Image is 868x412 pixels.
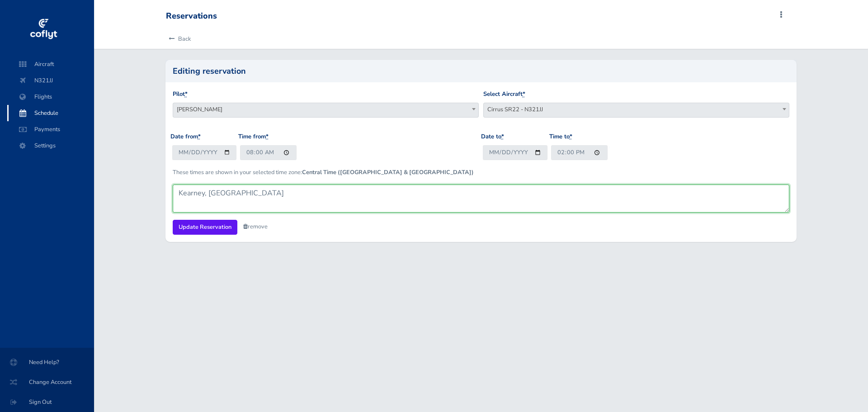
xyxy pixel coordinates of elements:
[266,133,269,141] abbr: required
[16,137,85,154] span: Settings
[523,90,525,98] abbr: required
[481,132,504,142] label: Date to
[484,103,789,116] span: Cirrus SR22 - N321JJ
[173,103,478,116] span: Don Coburn
[11,394,83,410] span: Sign Out
[483,103,789,118] span: Cirrus SR22 - N321JJ
[11,374,83,390] span: Change Account
[16,121,85,137] span: Payments
[302,168,474,176] b: Central Time ([GEOGRAPHIC_DATA] & [GEOGRAPHIC_DATA])
[198,133,201,141] abbr: required
[501,133,504,141] abbr: required
[173,168,790,177] p: These times are shown in your selected time zone:
[570,133,572,141] abbr: required
[28,16,58,43] img: coflyt logo
[16,89,85,105] span: Flights
[173,90,188,99] label: Pilot
[170,132,201,142] label: Date from
[185,90,188,98] abbr: required
[16,56,85,72] span: Aircraft
[16,105,85,121] span: Schedule
[173,67,790,75] h2: Editing reservation
[11,354,83,370] span: Need Help?
[173,103,479,118] span: Don Coburn
[243,223,268,231] a: remove
[173,220,237,235] input: Update Reservation
[166,29,191,49] a: Back
[166,11,217,21] div: Reservations
[483,90,525,99] label: Select Aircraft
[238,132,269,142] label: Time from
[173,185,790,213] textarea: Kearney, [GEOGRAPHIC_DATA]
[549,132,572,142] label: Time to
[16,72,85,89] span: N321JJ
